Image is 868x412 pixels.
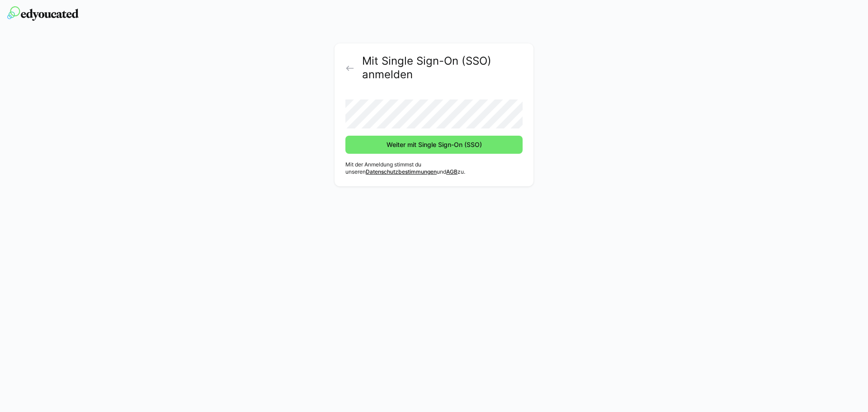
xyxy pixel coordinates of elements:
[385,140,483,149] span: Weiter mit Single Sign-On (SSO)
[446,168,458,175] a: AGB
[366,168,437,175] a: Datenschutzbestimmungen
[7,6,79,21] img: edyoucated
[362,54,523,81] h2: Mit Single Sign-On (SSO) anmelden
[345,136,523,154] button: Weiter mit Single Sign-On (SSO)
[345,161,523,175] p: Mit der Anmeldung stimmst du unseren und zu.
